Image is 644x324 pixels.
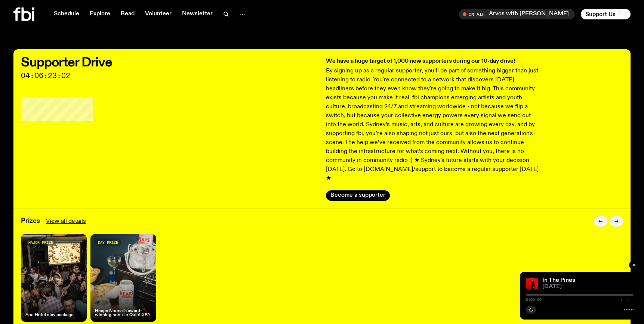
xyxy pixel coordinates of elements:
[542,277,575,283] a: In The Pines
[49,9,84,19] a: Schedule
[326,57,541,66] h3: We have a huge target of 1,000 new supporters during our 10-day drive!
[25,313,74,317] h4: Ace Hotel stay package
[581,9,631,19] button: Support Us
[116,9,139,19] a: Read
[178,9,217,19] a: Newsletter
[95,309,152,317] h4: Heaps Normal's award-winning non-alc Quiet XPA
[28,240,53,244] span: major prize
[98,240,118,244] span: day prize
[21,57,318,69] h2: Supporter Drive
[21,72,318,79] span: 04:06:23:02
[46,217,86,226] a: View all details
[326,66,541,183] p: By signing up as a regular supporter, you’ll be part of something bigger than just listening to r...
[618,298,634,302] span: -:--:--
[542,284,634,290] span: [DATE]
[526,298,542,302] span: 0:00:00
[141,9,176,19] a: Volunteer
[21,218,40,224] h3: Prizes
[85,9,115,19] a: Explore
[585,11,616,18] span: Support Us
[326,190,390,201] button: Become a supporter
[459,9,575,19] button: On AirArvos with [PERSON_NAME]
